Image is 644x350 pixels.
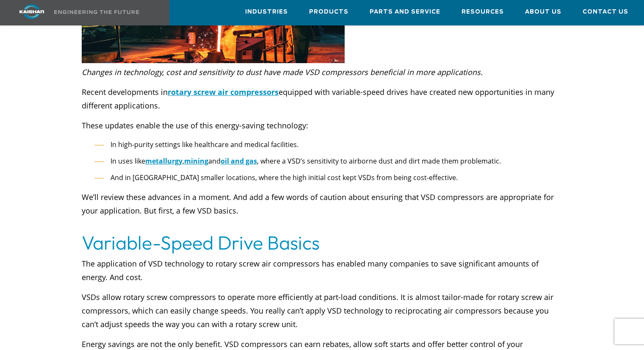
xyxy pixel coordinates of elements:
[525,7,561,17] span: About Us
[462,0,504,23] a: Resources
[309,0,348,23] a: Products
[462,7,504,17] span: Resources
[370,0,440,23] a: Parts and Service
[168,87,279,97] a: rotary screw air compressors
[54,10,139,14] img: Engineering the future
[94,172,562,184] li: And in [GEOGRAPHIC_DATA] smaller locations, where the high initial cost kept VSDs from being cost...
[145,156,182,166] a: metallurgy
[82,119,562,132] p: These updates enable the use of this energy-saving technology:
[583,0,628,23] a: Contact Us
[82,190,562,231] p: We’ll review these advances in a moment. And add a few words of caution about ensuring that VSD c...
[309,7,348,17] span: Products
[82,67,483,77] em: Changes in technology, cost and sensitivity to dust have made VSD compressors beneficial in more ...
[525,0,561,23] a: About Us
[583,7,628,17] span: Contact Us
[184,156,208,166] a: mining
[82,85,562,112] p: Recent developments in equipped with variable-speed drives have created new opportunities in many...
[221,156,257,166] a: oil and gas
[82,257,562,284] p: The application of VSD technology to rotary screw air compressors has enabled many companies to s...
[82,290,562,331] p: VSDs allow rotary screw compressors to operate more efficiently at part-load conditions. It is al...
[245,0,288,23] a: Industries
[370,7,440,17] span: Parts and Service
[82,231,562,255] h2: Variable-Speed Drive Basics
[94,155,562,167] li: In uses like , and , where a VSD’s sensitivity to airborne dust and dirt made them problematic.
[94,139,562,151] li: In high-purity settings like healthcare and medical facilities.
[245,7,288,17] span: Industries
